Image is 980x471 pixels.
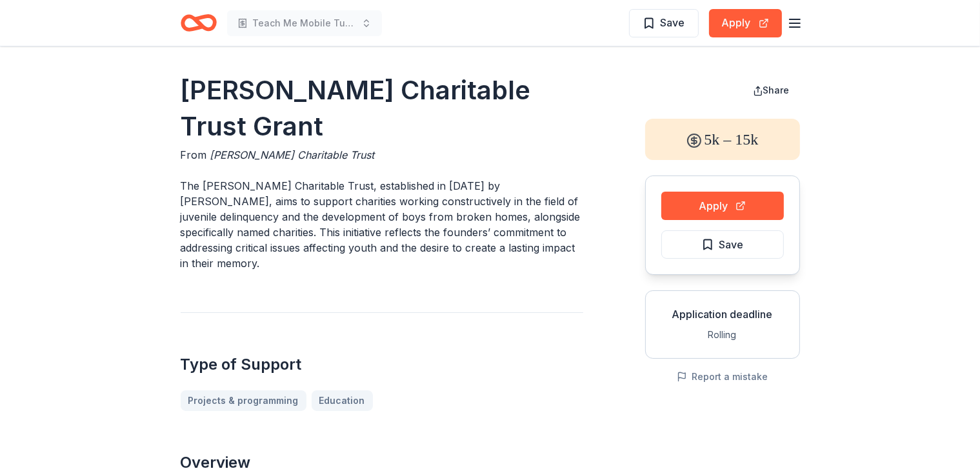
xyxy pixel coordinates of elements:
button: Save [661,230,784,259]
div: 5k – 15k [645,119,800,160]
span: Save [719,236,744,253]
div: From [181,147,583,163]
button: Save [629,9,699,37]
button: Report a mistake [677,369,768,385]
a: Home [181,8,217,38]
a: Projects & programming [181,390,306,411]
button: Apply [661,192,784,220]
span: [PERSON_NAME] Charitable Trust [210,148,375,161]
a: Education [312,390,373,411]
span: Share [763,85,790,95]
span: Teach Me Mobile Tutoring and More [253,15,356,31]
h2: Type of Support [181,354,583,375]
div: Rolling [656,327,789,343]
p: The [PERSON_NAME] Charitable Trust, established in [DATE] by [PERSON_NAME], aims to support chari... [181,178,583,271]
button: Apply [709,9,782,37]
h1: [PERSON_NAME] Charitable Trust Grant [181,72,583,145]
span: Save [661,14,685,31]
button: Share [743,77,800,103]
div: Application deadline [656,306,789,322]
button: Teach Me Mobile Tutoring and More [227,10,382,36]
